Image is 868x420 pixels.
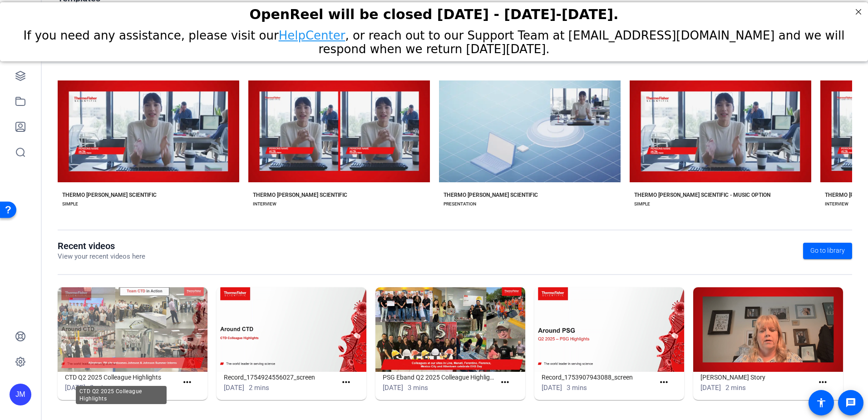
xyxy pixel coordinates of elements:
div: SIMPLE [634,200,650,208]
span: If you need any assistance, please visit our , or reach out to our Support Team at [EMAIL_ADDRESS... [24,26,845,54]
mat-icon: more_horiz [182,377,193,388]
mat-icon: more_horiz [817,377,829,388]
div: CTD Q2 2025 Colleague Highlights [76,386,167,404]
span: [DATE] [383,384,403,392]
img: PSG Eband Q2 2025 Colleague Highlights [375,287,525,372]
span: 2 mins [725,384,746,392]
img: Record_1754924556027_screen [217,287,366,372]
span: 3 mins [567,384,587,392]
span: [DATE] [65,384,85,392]
span: [DATE] [224,384,244,392]
span: [DATE] [700,384,721,392]
div: SIMPLE [62,200,78,208]
img: Cole's Story [693,287,843,372]
div: JM [10,384,31,405]
h1: Recent videos [58,240,145,251]
span: 2 mins [249,384,269,392]
div: THERMO [PERSON_NAME] SCIENTIFIC [62,191,157,199]
img: CTD Q2 2025 Colleague Highlights [58,287,207,372]
mat-icon: more_horiz [499,377,511,388]
p: View your recent videos here [58,251,145,262]
div: THERMO [PERSON_NAME] SCIENTIFIC [253,191,347,199]
span: 3 mins [408,384,428,392]
mat-icon: more_horiz [340,377,352,388]
span: [DATE] [542,384,562,392]
mat-icon: more_horiz [658,377,670,388]
div: THERMO [PERSON_NAME] SCIENTIFIC - MUSIC OPTION [634,191,770,199]
span: Go to library [810,246,845,255]
h1: PSG Eband Q2 2025 Colleague Highlights [383,372,496,383]
h1: [PERSON_NAME] Story [700,372,814,383]
div: INTERVIEW [253,200,276,208]
div: THERMO [PERSON_NAME] SCIENTIFIC [444,191,538,199]
img: Record_1753907943088_screen [534,287,684,372]
h1: Record_1754924556027_screen [224,372,337,383]
div: PRESENTATION [444,200,476,208]
mat-icon: message [845,397,856,408]
a: HelpCenter [279,26,345,40]
h1: CTD Q2 2025 Colleague Highlights [65,372,178,383]
a: Go to library [803,243,852,259]
mat-icon: accessibility [816,397,827,408]
div: INTERVIEW [825,200,848,208]
div: OpenReel will be closed [DATE] - [DATE]-[DATE]. [11,4,857,20]
h1: Record_1753907943088_screen [542,372,655,383]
